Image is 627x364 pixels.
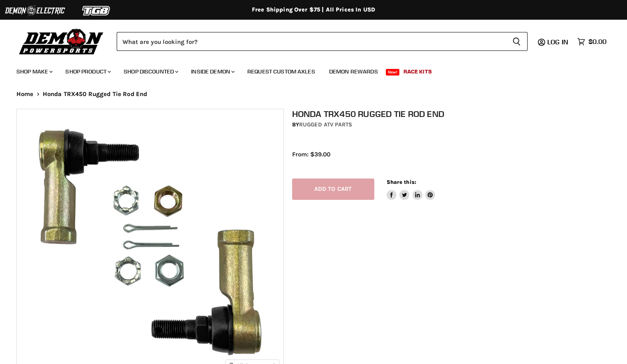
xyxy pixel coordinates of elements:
a: Shop Make [10,63,58,80]
a: Race Kits [397,63,438,80]
img: Demon Electric Logo 2 [4,3,66,18]
button: Search [506,32,528,51]
a: Home [16,91,34,98]
a: $0.00 [573,36,611,48]
a: Request Custom Axles [241,63,321,80]
span: $0.00 [588,38,606,46]
a: Inside Demon [185,63,240,80]
span: New! [386,69,400,76]
div: by [292,120,619,129]
a: Rugged ATV Parts [299,121,352,128]
a: Demon Rewards [323,63,384,80]
span: Share this: [387,179,416,185]
a: Shop Discounted [118,63,183,80]
span: Honda TRX450 Rugged Tie Rod End [43,91,148,98]
aside: Share this: [387,179,436,200]
img: TGB Logo 2 [66,3,127,18]
form: Product [117,32,528,51]
img: Demon Powersports [16,27,106,56]
ul: Main menu [10,60,604,80]
span: Log in [547,38,568,46]
span: From: $39.00 [292,151,330,158]
h1: Honda TRX450 Rugged Tie Rod End [292,109,619,119]
input: Search [117,32,506,51]
a: Shop Product [59,63,116,80]
a: Log in [544,38,573,46]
